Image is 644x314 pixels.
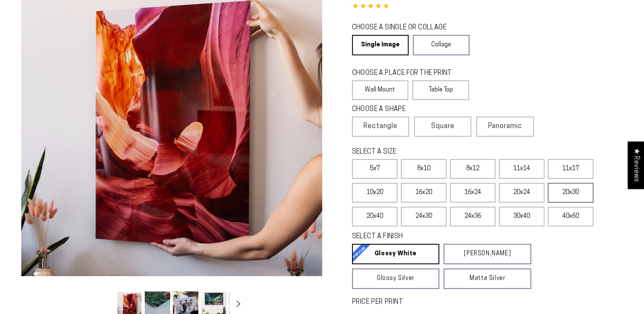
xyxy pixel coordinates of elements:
label: 8x10 [401,159,447,179]
label: Table Top [412,80,469,100]
legend: SELECT A SIZE [352,147,511,157]
label: 10x20 [352,183,398,203]
label: 11x17 [548,159,593,179]
a: Single Image [352,35,409,55]
label: 11x14 [499,159,544,179]
label: 5x7 [352,159,398,179]
label: 40x60 [548,207,593,226]
a: Collage [413,35,469,55]
label: 8x12 [450,159,495,179]
span: Rectangle [364,121,398,131]
label: 24x30 [401,207,447,226]
div: 4.85 out of 5.0 stars [352,1,623,13]
legend: CHOOSE A SINGLE OR COLLAGE [352,23,462,33]
label: 16x24 [450,183,495,203]
button: Slide left [95,295,114,314]
legend: CHOOSE A SHAPE [352,105,463,114]
label: 20x30 [548,183,593,203]
label: PRICE PER PRINT [352,297,623,307]
a: [PERSON_NAME] [444,244,531,264]
span: Square [431,121,455,131]
label: 20x40 [352,207,398,226]
legend: CHOOSE A PLACE FOR THE PRINT [352,69,461,78]
label: 20x24 [499,183,544,203]
label: 16x20 [401,183,447,203]
button: Slide right [229,295,248,314]
label: Wall Mount [352,80,409,100]
label: 30x40 [499,207,544,226]
div: Click to open Judge.me floating reviews tab [628,141,644,188]
a: Matte Silver [444,268,531,289]
span: Panoramic [488,123,522,130]
a: Glossy Silver [352,268,440,289]
a: Glossy White [352,244,440,264]
label: 24x36 [450,207,495,226]
legend: SELECT A FINISH [352,232,511,242]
